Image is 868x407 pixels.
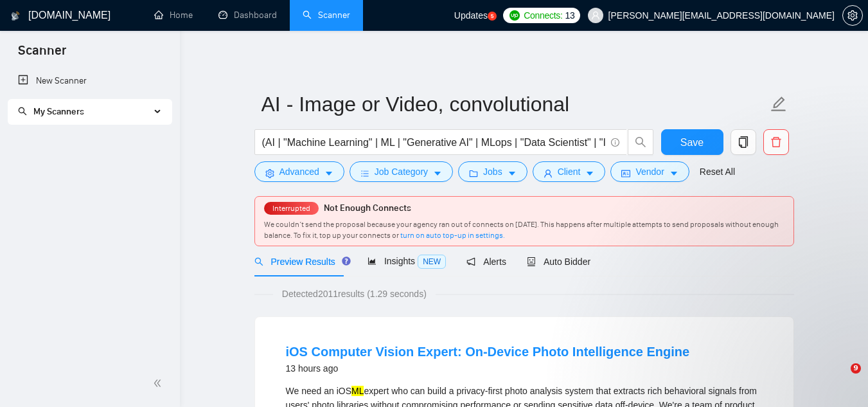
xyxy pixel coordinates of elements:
button: settingAdvancedcaret-down [254,161,344,182]
span: My Scanners [18,106,84,117]
text: 5 [491,14,494,19]
span: notification [466,257,475,266]
span: My Scanners [33,106,84,117]
span: Updates [454,10,488,21]
input: Search Freelance Jobs... [262,134,605,150]
button: userClientcaret-down [533,161,606,182]
a: setting [842,10,863,21]
span: caret-down [324,168,333,178]
span: folder [469,168,478,178]
span: bars [360,168,369,178]
a: searchScanner [303,10,350,21]
span: Auto Bidder [527,257,590,267]
button: folderJobscaret-down [458,161,527,182]
button: idcardVendorcaret-down [610,161,689,182]
span: copy [731,136,756,148]
div: 13 hours ago [286,361,690,376]
a: homeHome [154,10,193,21]
span: search [18,107,27,116]
span: We couldn’t send the proposal because your agency ran out of connects on [DATE]. This happens aft... [264,220,779,240]
img: logo [11,6,20,26]
span: Job Category [375,165,428,179]
span: info-circle [611,138,619,147]
mark: ML [351,386,364,396]
button: copy [731,129,756,155]
span: caret-down [585,168,594,178]
span: 13 [565,8,575,23]
span: delete [764,136,788,148]
span: double-left [153,377,166,390]
span: Jobs [483,165,502,179]
button: barsJob Categorycaret-down [350,161,453,182]
span: Connects: [524,8,562,23]
a: dashboardDashboard [218,10,277,21]
span: Alerts [466,257,506,267]
span: robot [527,257,536,266]
span: caret-down [433,168,442,178]
span: Client [558,165,581,179]
span: area-chart [368,257,376,266]
a: 5 [488,12,497,21]
span: search [254,257,263,266]
button: search [628,129,653,155]
span: user [591,11,600,20]
span: search [628,136,653,148]
span: user [544,168,553,178]
span: idcard [621,168,630,178]
span: Vendor [635,165,664,179]
span: Interrupted [269,204,314,213]
span: NEW [418,255,446,269]
button: delete [763,129,789,155]
a: turn on auto top-up in settings. [400,231,505,240]
img: upwork-logo.png [509,10,520,21]
span: Detected 2011 results (1.29 seconds) [273,287,436,301]
li: New Scanner [8,68,172,94]
span: Not Enough Connects [324,203,411,213]
span: setting [843,10,862,21]
span: Preview Results [254,257,347,267]
span: Insights [368,256,446,266]
span: setting [265,168,274,178]
span: edit [770,96,787,113]
span: Advanced [279,165,319,179]
iframe: Intercom live chat [824,363,855,394]
span: caret-down [669,168,678,178]
a: Reset All [700,165,735,179]
a: iOS Computer Vision Expert: On-Device Photo Intelligence Engine [286,345,690,359]
button: Save [661,129,723,155]
input: Scanner name... [261,88,768,120]
span: Scanner [8,41,76,68]
span: Save [680,134,704,150]
div: Tooltip anchor [341,255,352,267]
button: setting [842,5,863,26]
a: New Scanner [18,68,161,94]
span: 9 [851,363,861,374]
span: caret-down [508,168,517,178]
